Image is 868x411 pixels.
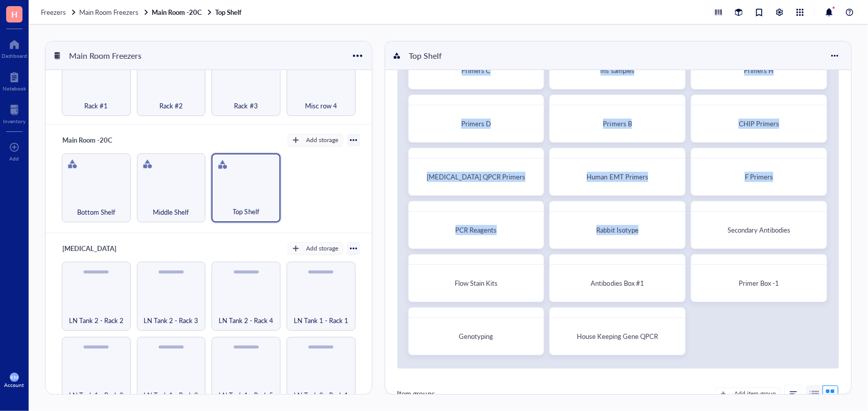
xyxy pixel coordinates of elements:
[69,390,124,401] span: LN Tank 1 - Rack 2
[728,225,790,235] span: Secondary Antibodies
[58,241,121,256] div: [MEDICAL_DATA]
[744,65,774,75] span: Primers H
[587,172,648,181] span: Human EMT Primers
[739,119,779,128] span: CHIP Primers
[715,387,781,400] button: Add item group
[159,100,183,111] span: Rack #2
[294,390,348,401] span: LN Tank 2 - Rack 1
[219,390,273,401] span: LN Tank 1 - Rack 5
[597,225,639,235] span: Rabbit Isotype
[152,8,244,17] a: Main Room -20CTop Shelf
[405,47,466,64] div: Top Shelf
[577,331,658,341] span: House Keeping Gene QPCR
[307,244,339,253] div: Add storage
[455,225,497,235] span: PCR Reagents
[745,172,773,181] span: F Primers
[3,102,26,124] a: Inventory
[144,315,198,326] span: LN Tank 2 - Rack 3
[11,8,17,20] span: H
[153,207,189,218] span: Middle Shelf
[84,100,108,111] span: Rack #1
[397,388,435,399] div: Item groups
[734,389,776,398] div: Add item group
[459,331,493,341] span: Genotyping
[2,36,27,59] a: Dashboard
[233,206,260,217] span: Top Shelf
[3,69,26,92] a: Notebook
[427,172,525,181] span: [MEDICAL_DATA] QPCR Primers
[2,53,27,59] div: Dashboard
[739,278,779,288] span: Primer Box -1
[41,7,66,17] span: Freezers
[3,85,26,92] div: Notebook
[3,118,26,124] div: Inventory
[234,100,258,111] span: Rack #3
[144,390,198,401] span: LN Tank 1 - Rack 3
[288,242,343,255] button: Add storage
[58,133,119,147] div: Main Room -20C
[455,278,498,288] span: Flow Stain Kits
[69,315,124,326] span: LN Tank 2 - Rack 2
[603,119,632,128] span: Primers B
[307,135,339,145] div: Add storage
[461,119,491,128] span: Primers D
[79,7,138,17] span: Main Room Freezers
[591,278,644,288] span: Antibodies Box #1
[461,65,490,75] span: Primers C
[10,155,19,162] div: Add
[219,315,273,326] span: LN Tank 2 - Rack 4
[601,65,635,75] span: ms samples
[77,207,115,218] span: Bottom Shelf
[79,8,150,17] a: Main Room Freezers
[5,382,25,388] div: Account
[294,315,348,326] span: LN Tank 1 - Rack 1
[305,100,337,111] span: Misc row 4
[41,8,77,17] a: Freezers
[288,134,343,146] button: Add storage
[64,47,146,64] div: Main Room Freezers
[10,374,18,380] span: KM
